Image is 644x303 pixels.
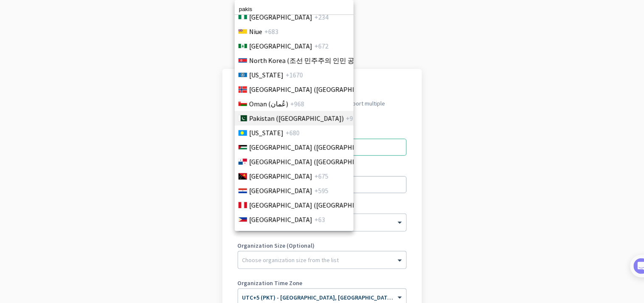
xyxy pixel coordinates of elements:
[346,113,357,123] span: +92
[286,128,300,138] span: +680
[315,171,329,181] span: +675
[286,70,303,80] span: +1670
[290,99,304,109] span: +968
[249,41,312,51] span: [GEOGRAPHIC_DATA]
[249,70,284,80] span: [US_STATE]
[315,41,329,51] span: +672
[249,55,370,66] span: North Korea (조선 민주주의 인민 공화국)
[249,113,344,123] span: Pakistan (‫[GEOGRAPHIC_DATA]‬‎)
[249,157,382,167] span: [GEOGRAPHIC_DATA] ([GEOGRAPHIC_DATA])
[315,214,325,225] span: +63
[315,186,329,196] span: +595
[249,200,382,210] span: [GEOGRAPHIC_DATA] ([GEOGRAPHIC_DATA])
[249,186,312,196] span: [GEOGRAPHIC_DATA]
[249,214,312,225] span: [GEOGRAPHIC_DATA]
[249,12,312,22] span: [GEOGRAPHIC_DATA]
[249,99,288,109] span: Oman (‫عُمان‬‎)
[249,128,284,138] span: [US_STATE]
[264,26,278,37] span: +683
[235,4,354,15] input: Search Country
[315,12,329,22] span: +234
[249,26,262,37] span: Niue
[249,84,382,94] span: [GEOGRAPHIC_DATA] ([GEOGRAPHIC_DATA])
[249,171,312,181] span: [GEOGRAPHIC_DATA]
[249,142,382,152] span: [GEOGRAPHIC_DATA] (‫[GEOGRAPHIC_DATA]‬‎)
